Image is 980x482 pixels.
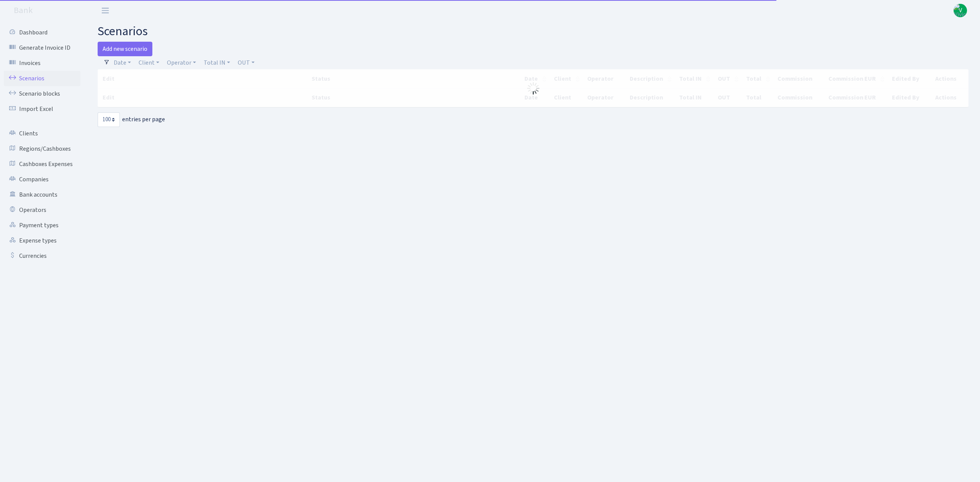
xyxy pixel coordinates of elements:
a: Scenarios [4,71,80,86]
a: OUT [235,56,258,69]
a: Invoices [4,55,80,71]
a: Operators [4,202,80,218]
label: entries per page [98,112,165,127]
span: scenarios [98,23,148,40]
a: Generate Invoice ID [4,40,80,55]
a: Expense types [4,233,80,248]
a: Cashboxes Expenses [4,156,80,172]
a: Regions/Cashboxes [4,141,80,156]
a: Companies [4,172,80,187]
select: entries per page [98,112,120,127]
a: Dashboard [4,25,80,40]
a: V [954,4,967,17]
a: Clients [4,126,80,141]
a: Date [111,56,134,69]
a: Client [136,56,162,69]
a: Payment types [4,218,80,233]
a: Import Excel [4,101,80,117]
a: Scenario blocks [4,86,80,101]
img: Vivio [954,4,967,17]
a: Currencies [4,248,80,264]
img: Processing... [527,82,539,94]
a: Add new scenario [98,42,152,56]
a: Operator [164,56,199,69]
a: Bank accounts [4,187,80,202]
a: Total IN [201,56,233,69]
button: Toggle navigation [96,4,115,17]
